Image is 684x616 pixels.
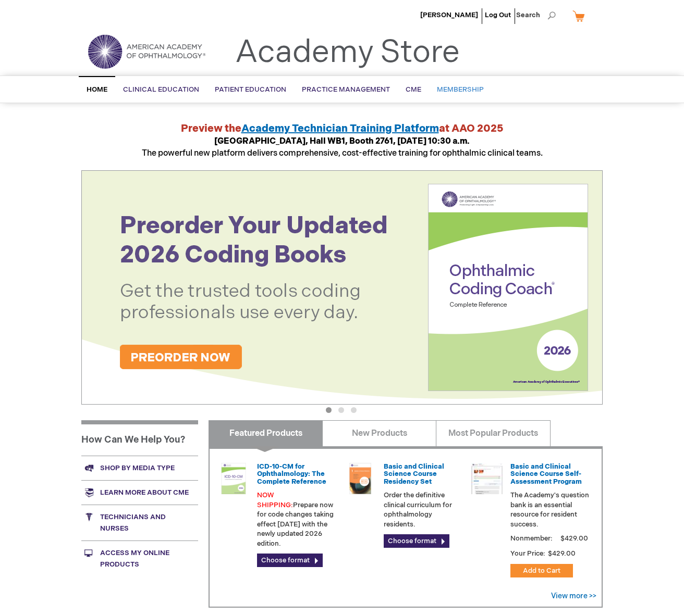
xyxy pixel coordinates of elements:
[384,462,444,486] a: Basic and Clinical Science Course Residency Set
[81,505,198,540] a: Technicians and nurses
[436,420,550,446] a: Most Popular Products
[87,85,107,94] span: Home
[338,407,344,413] button: 2 of 3
[257,554,323,567] a: Choose format
[510,491,590,529] p: The Academy's question bank is an essential resource for resident success.
[81,420,198,456] h1: How Can We Help You?
[257,491,293,509] font: NOW SHIPPING:
[547,549,577,558] span: $429.00
[257,462,326,486] a: ICD-10-CM for Ophthalmology: The Complete Reference
[384,534,449,548] a: Choose format
[471,463,503,494] img: bcscself_20.jpg
[209,420,323,446] a: Featured Products
[384,491,463,529] p: Order the definitive clinical curriculum for ophthalmology residents.
[81,540,198,576] a: Access My Online Products
[510,564,573,577] button: Add to Cart
[510,549,545,558] strong: Your Price:
[142,136,543,158] span: The powerful new platform delivers comprehensive, cost-effective training for ophthalmic clinical...
[123,85,199,94] span: Clinical Education
[523,567,560,575] span: Add to Cart
[516,5,556,26] span: Search
[559,534,590,543] span: $429.00
[81,480,198,505] a: Learn more about CME
[510,532,553,545] strong: Nonmember:
[420,11,478,19] a: [PERSON_NAME]
[322,420,436,446] a: New Products
[510,462,582,486] a: Basic and Clinical Science Course Self-Assessment Program
[326,407,332,413] button: 1 of 3
[406,85,421,94] span: CME
[218,463,249,494] img: 0120008u_42.png
[215,85,286,94] span: Patient Education
[351,407,357,413] button: 3 of 3
[235,34,460,71] a: Academy Store
[345,463,376,494] img: 02850963u_47.png
[81,456,198,480] a: Shop by media type
[485,11,511,19] a: Log Out
[302,85,390,94] span: Practice Management
[214,136,470,146] strong: [GEOGRAPHIC_DATA], Hall WB1, Booth 2761, [DATE] 10:30 a.m.
[257,491,336,548] p: Prepare now for code changes taking effect [DATE] with the newly updated 2026 edition.
[437,85,484,94] span: Membership
[551,592,596,600] a: View more >>
[241,122,439,135] a: Academy Technician Training Platform
[181,122,504,135] strong: Preview the at AAO 2025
